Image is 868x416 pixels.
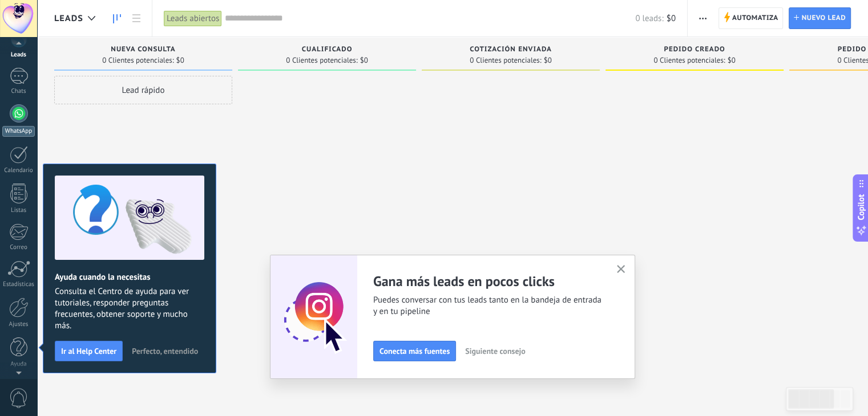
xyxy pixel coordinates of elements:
button: Conecta más fuentes [373,341,456,361]
h2: Gana más leads en pocos clicks [373,272,603,290]
div: Cualificado [244,46,410,55]
a: Automatiza [718,7,784,29]
span: Leads [54,13,83,24]
button: Perfecto, entendido [127,342,203,360]
div: Listas [2,207,35,214]
span: Perfecto, entendido [132,347,198,355]
div: Nueva consulta [60,46,227,55]
span: Consulta el Centro de ayuda para ver tutoriales, responder preguntas frecuentes, obtener soporte ... [55,286,204,332]
span: 0 Clientes potenciales: [470,57,541,64]
div: Ajustes [2,321,35,328]
a: Lista [127,7,146,30]
span: Puedes conversar con tus leads tanto en la bandeja de entrada y en tu pipeline [373,295,603,317]
span: Cualificado [302,46,353,54]
span: $0 [667,13,676,24]
div: WhatsApp [2,126,35,137]
span: $0 [544,57,552,64]
span: Nuevo lead [801,8,846,28]
span: Ir al Help Center [61,347,116,355]
div: Lead rápido [54,76,232,104]
div: Cotización enviada [427,46,594,55]
span: Copilot [855,194,867,221]
a: Leads [107,7,127,30]
span: 0 leads: [635,13,663,24]
span: $0 [176,57,184,64]
span: Pedido creado [664,46,725,54]
span: Siguiente consejo [465,347,525,355]
span: Conecta más fuentes [380,347,450,355]
span: Automatiza [732,8,778,28]
span: Nueva consulta [111,46,175,54]
div: Pedido creado [611,46,778,55]
div: Correo [2,244,35,251]
div: Estadísticas [2,281,35,288]
span: 0 Clientes potenciales: [286,57,357,64]
span: $0 [360,57,368,64]
a: Nuevo lead [789,7,851,29]
button: Más [695,7,711,29]
div: Leads [2,51,35,59]
span: $0 [728,57,736,64]
div: Chats [2,88,35,95]
span: 0 Clientes potenciales: [102,57,173,64]
div: Calendario [2,167,35,174]
div: Leads abiertos [164,10,222,27]
button: Siguiente consejo [460,342,530,360]
div: Ayuda [2,361,35,368]
span: Cotización enviada [470,46,552,54]
button: Ir al Help Center [55,341,123,361]
span: 0 Clientes potenciales: [653,57,725,64]
h2: Ayuda cuando la necesitas [55,272,204,283]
